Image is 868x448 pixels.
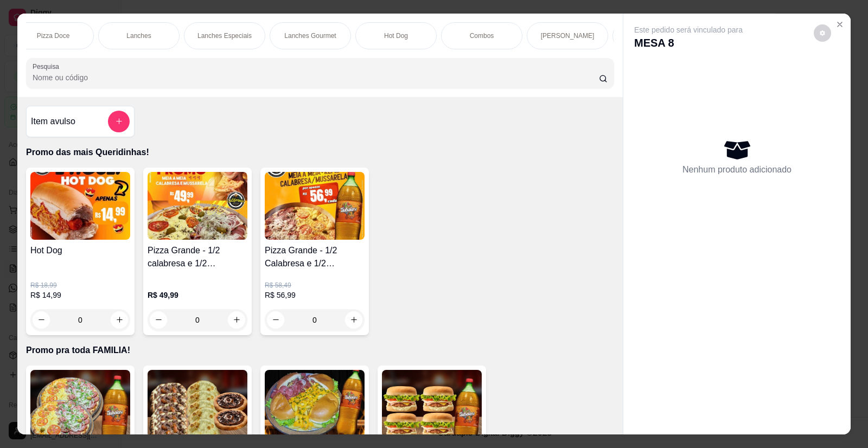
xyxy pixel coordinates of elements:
[634,24,743,35] p: Este pedido será vinculado para
[30,290,130,300] p: R$ 14,99
[148,370,247,438] img: product-image
[148,290,247,300] p: R$ 49,99
[26,146,614,159] p: Promo das mais Queridinhas!
[682,163,792,176] p: Nenhum produto adicionado
[33,72,599,83] input: Pesquisa
[148,244,247,270] h4: Pizza Grande - 1/2 calabresa e 1/2 mussarela
[265,290,365,300] p: R$ 56,99
[148,172,247,240] img: product-image
[634,35,743,50] p: MESA 8
[541,31,595,40] p: [PERSON_NAME]
[265,281,365,290] p: R$ 58,49
[265,370,365,438] img: product-image
[30,172,130,240] img: product-image
[30,370,130,438] img: product-image
[31,115,75,128] h4: Item avulso
[265,172,365,240] img: product-image
[814,24,831,42] button: decrease-product-quantity
[470,31,494,40] p: Combos
[33,62,63,71] label: Pesquisa
[831,16,848,33] button: Close
[382,370,482,438] img: product-image
[384,31,408,40] p: Hot Dog
[37,31,70,40] p: Pizza Doce
[284,31,336,40] p: Lanches Gourmet
[26,344,614,357] p: Promo pra toda FAMILIA!
[108,111,130,132] button: add-separate-item
[30,244,130,257] h4: Hot Dog
[30,281,130,290] p: R$ 18,99
[197,31,252,40] p: Lanches Especiais
[126,31,151,40] p: Lanches
[265,244,365,270] h4: Pizza Grande - 1/2 Calabresa e 1/2 Mussarela + Refri 2L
